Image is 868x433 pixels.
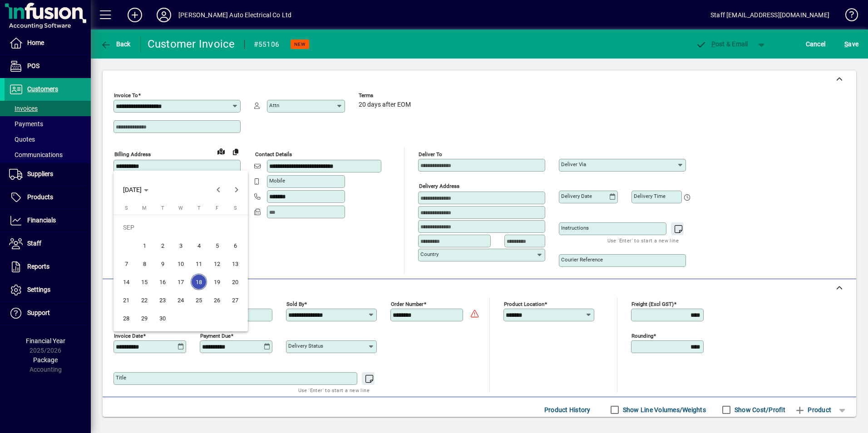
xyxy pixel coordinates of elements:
span: 25 [191,292,207,308]
span: 22 [136,292,153,308]
button: Fri Sep 26 2025 [208,291,226,309]
span: 19 [209,274,225,290]
span: 27 [227,292,243,308]
span: 6 [227,237,243,254]
span: 21 [118,292,134,308]
button: Mon Sep 22 2025 [135,291,153,309]
span: 5 [209,237,225,254]
span: 9 [154,256,171,272]
span: 4 [191,237,207,254]
span: 17 [173,274,189,290]
span: 23 [154,292,171,308]
button: Tue Sep 23 2025 [153,291,172,309]
span: 8 [136,256,153,272]
button: Sat Sep 06 2025 [226,236,244,255]
span: 12 [209,256,225,272]
button: Fri Sep 12 2025 [208,255,226,273]
button: Next month [227,181,246,199]
span: 7 [118,256,134,272]
span: 2 [154,237,171,254]
button: Fri Sep 05 2025 [208,236,226,255]
button: Wed Sep 03 2025 [172,236,190,255]
span: W [178,205,183,211]
button: Tue Sep 09 2025 [153,255,172,273]
span: 29 [136,310,153,326]
span: T [197,205,201,211]
span: 24 [173,292,189,308]
button: Mon Sep 01 2025 [135,236,153,255]
button: Fri Sep 19 2025 [208,273,226,291]
span: 11 [191,256,207,272]
button: Mon Sep 29 2025 [135,309,153,327]
span: S [234,205,237,211]
button: Sat Sep 20 2025 [226,273,244,291]
button: Wed Sep 17 2025 [172,273,190,291]
button: Mon Sep 15 2025 [135,273,153,291]
span: [DATE] [123,186,142,193]
button: Previous month [209,181,227,199]
button: Thu Sep 25 2025 [190,291,208,309]
button: Sun Sep 28 2025 [117,309,135,327]
button: Thu Sep 18 2025 [190,273,208,291]
button: Thu Sep 11 2025 [190,255,208,273]
button: Tue Sep 02 2025 [153,236,172,255]
button: Sat Sep 13 2025 [226,255,244,273]
span: 30 [154,310,171,326]
button: Tue Sep 30 2025 [153,309,172,327]
button: Thu Sep 04 2025 [190,236,208,255]
button: Wed Sep 10 2025 [172,255,190,273]
span: 15 [136,274,153,290]
span: F [216,205,218,211]
button: Sat Sep 27 2025 [226,291,244,309]
span: 26 [209,292,225,308]
span: 18 [191,274,207,290]
button: Sun Sep 07 2025 [117,255,135,273]
button: Mon Sep 08 2025 [135,255,153,273]
span: T [161,205,164,211]
span: 20 [227,274,243,290]
span: M [142,205,147,211]
span: 3 [173,237,189,254]
button: Choose month and year [119,182,152,198]
span: 1 [136,237,153,254]
span: 28 [118,310,134,326]
span: 14 [118,274,134,290]
span: 13 [227,256,243,272]
span: 16 [154,274,171,290]
td: SEP [117,218,244,236]
button: Tue Sep 16 2025 [153,273,172,291]
button: Sun Sep 21 2025 [117,291,135,309]
span: 10 [173,256,189,272]
button: Wed Sep 24 2025 [172,291,190,309]
button: Sun Sep 14 2025 [117,273,135,291]
span: S [125,205,128,211]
